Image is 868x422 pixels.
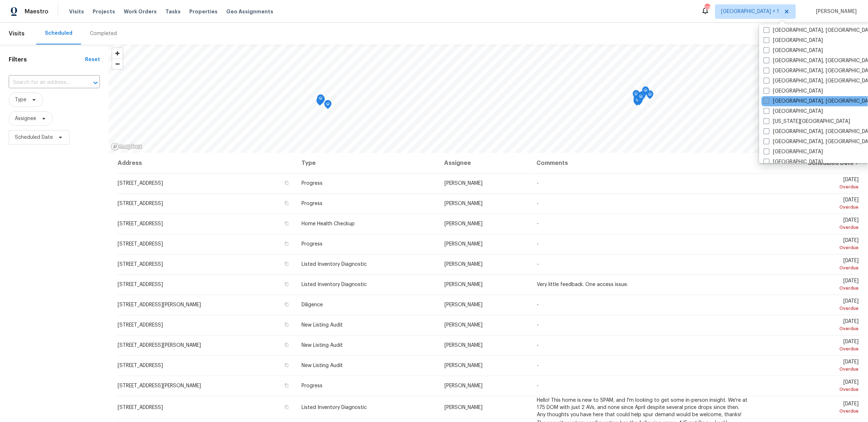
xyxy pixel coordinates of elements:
th: Type [296,153,439,173]
div: Overdue [759,204,859,211]
span: Home Health Checkup [302,221,355,226]
label: [GEOGRAPHIC_DATA] [764,108,823,115]
span: [DATE] [759,238,859,251]
span: [DATE] [759,319,859,332]
span: Maestro [25,8,49,15]
label: [GEOGRAPHIC_DATA] [764,37,823,44]
span: Listed Inventory Diagnostic [302,405,367,410]
span: New Listing Audit [302,363,343,368]
span: Progress [302,181,323,186]
button: Copy Address [283,240,290,247]
div: Map marker [317,94,324,106]
span: [DATE] [759,380,859,393]
span: Scheduled Date [15,134,53,141]
span: - [537,343,539,348]
span: Zoom in [112,48,123,59]
span: Type [15,96,26,103]
span: [STREET_ADDRESS] [118,405,163,410]
th: Comments [531,153,754,173]
th: Scheduled Date ↑ [754,153,859,173]
div: Completed [90,30,117,37]
div: Overdue [759,386,859,393]
span: - [537,383,539,388]
span: [STREET_ADDRESS] [118,262,163,267]
span: [PERSON_NAME] [444,221,483,226]
span: [PERSON_NAME] [444,363,483,368]
button: Copy Address [283,220,290,227]
span: [DATE] [759,177,859,191]
div: Map marker [646,90,654,102]
span: [PERSON_NAME] [444,302,483,307]
button: Copy Address [283,362,290,368]
span: New Listing Audit [302,343,343,348]
button: Copy Address [283,200,290,206]
button: Copy Address [283,301,290,308]
span: [GEOGRAPHIC_DATA] + 1 [721,8,779,15]
span: [DATE] [759,278,859,292]
span: Listed Inventory Diagnostic [302,282,367,287]
span: [DATE] [759,359,859,373]
span: [PERSON_NAME] [444,383,483,388]
button: Copy Address [283,342,290,348]
span: Progress [302,383,323,388]
span: [DATE] [759,299,859,312]
span: [STREET_ADDRESS][PERSON_NAME] [118,383,201,388]
button: Copy Address [283,281,290,287]
div: Overdue [759,366,859,373]
span: Properties [189,8,218,15]
label: [US_STATE][GEOGRAPHIC_DATA] [764,118,850,125]
button: Open [90,78,101,88]
span: [PERSON_NAME] [444,262,483,267]
span: Diligence [302,302,323,307]
div: Reset [85,56,100,63]
span: - [537,201,539,206]
span: [DATE] [759,197,859,211]
div: Map marker [634,96,641,107]
span: [PERSON_NAME] [444,181,483,186]
div: Overdue [759,285,859,292]
span: [STREET_ADDRESS] [118,363,163,368]
span: [PERSON_NAME] [444,343,483,348]
div: Map marker [324,100,332,111]
canvas: Map [109,44,861,153]
div: Overdue [759,183,859,191]
span: Hello! This home is new to SPAM, and I'm looking to get some in-person insight. We're at 175 DOM ... [537,398,748,417]
span: - [537,181,539,186]
span: - [537,242,539,247]
label: [GEOGRAPHIC_DATA] [764,47,823,54]
button: Copy Address [283,382,290,389]
div: Map marker [642,86,649,98]
span: - [537,323,539,328]
div: Map marker [633,97,641,108]
span: Zoom out [112,59,123,69]
div: Overdue [759,244,859,251]
label: [GEOGRAPHIC_DATA] [764,148,823,155]
div: Overdue [759,408,859,415]
span: [STREET_ADDRESS] [118,282,163,287]
button: Copy Address [283,404,290,410]
span: [STREET_ADDRESS] [118,323,163,328]
span: [STREET_ADDRESS] [118,242,163,247]
span: [STREET_ADDRESS] [118,201,163,206]
span: Progress [302,201,323,206]
span: New Listing Audit [302,323,343,328]
span: [STREET_ADDRESS][PERSON_NAME] [118,343,201,348]
span: [DATE] [759,401,859,415]
div: Overdue [759,264,859,272]
span: Tasks [165,9,181,14]
div: 135 [705,4,710,12]
div: Map marker [637,93,645,104]
button: Copy Address [283,261,290,267]
span: [STREET_ADDRESS] [118,181,163,186]
span: Work Orders [124,8,157,15]
label: [GEOGRAPHIC_DATA] [764,158,823,166]
span: [PERSON_NAME] [444,242,483,247]
span: Listed Inventory Diagnostic [302,262,367,267]
div: Map marker [637,92,644,103]
span: Geo Assignments [226,8,273,15]
span: Visits [9,26,25,42]
span: Very little feedback. One access issue. [537,282,628,287]
span: Assignee [15,115,36,122]
button: Copy Address [283,321,290,328]
span: - [537,262,539,267]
